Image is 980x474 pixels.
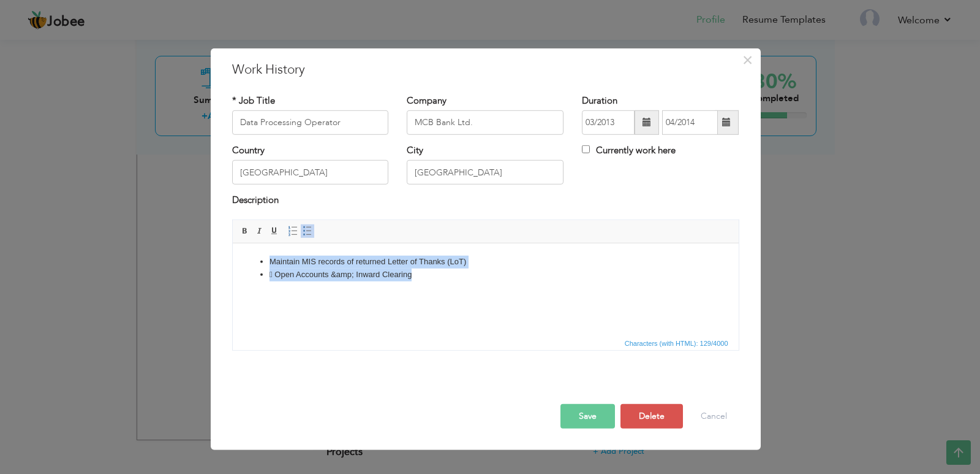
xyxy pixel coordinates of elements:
span: Characters (with HTML): 129/4000 [622,338,731,349]
button: Delete [620,404,683,429]
div: Statistics [622,338,732,349]
input: From [582,110,635,135]
label: * Job Title [232,94,275,107]
label: Description [232,194,279,207]
label: Company [407,94,447,107]
a: Bold [238,224,252,238]
button: Close [738,50,758,69]
input: Present [662,110,718,135]
label: Duration [582,94,617,107]
iframe: Rich Text Editor, workEditor [233,243,739,335]
a: Insert/Remove Bulleted List [301,224,314,238]
label: Country [232,144,265,157]
a: Italic [253,224,266,238]
h3: Work History [232,60,739,78]
button: Save [560,404,615,429]
span: × [742,48,753,71]
a: Underline [268,224,281,238]
label: City [407,144,423,157]
a: Insert/Remove Numbered List [286,224,300,238]
button: Cancel [688,404,739,429]
label: Currently work here [582,144,676,157]
input: Currently work here [582,145,590,153]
